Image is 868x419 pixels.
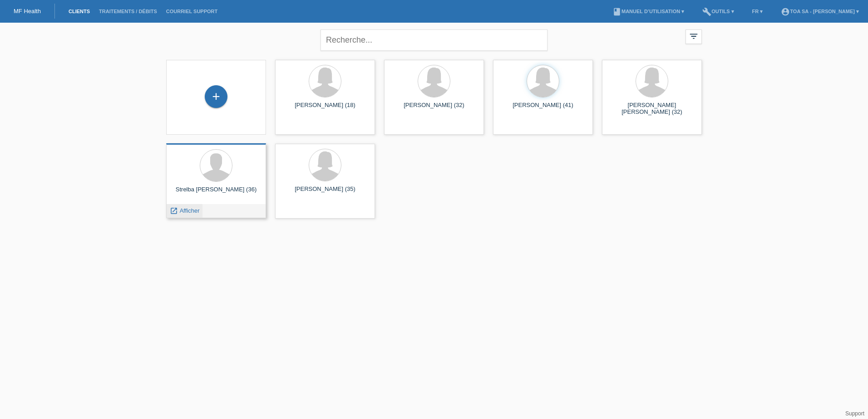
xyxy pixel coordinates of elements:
[180,207,200,214] span: Afficher
[845,410,864,417] a: Support
[282,102,368,116] div: [PERSON_NAME] (18)
[698,9,738,14] a: buildOutils ▾
[94,9,162,14] a: Traitements / débits
[205,89,227,104] div: Enregistrer le client
[609,102,695,116] div: [PERSON_NAME] [PERSON_NAME] (32)
[170,207,199,214] a: launch Afficher
[608,9,689,14] a: bookManuel d’utilisation ▾
[321,29,547,51] input: Recherche...
[748,9,768,14] a: FR ▾
[391,102,477,116] div: [PERSON_NAME] (32)
[173,186,259,200] div: Strelba [PERSON_NAME] (36)
[702,7,711,16] i: build
[500,102,586,116] div: [PERSON_NAME] (41)
[64,9,94,14] a: Clients
[781,7,790,16] i: account_circle
[162,9,222,14] a: Courriel Support
[689,31,699,41] i: filter_list
[612,7,621,16] i: book
[282,185,368,200] div: [PERSON_NAME] (35)
[170,207,178,215] i: launch
[776,9,863,14] a: account_circleTOA SA - [PERSON_NAME] ▾
[14,8,41,15] a: MF Health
